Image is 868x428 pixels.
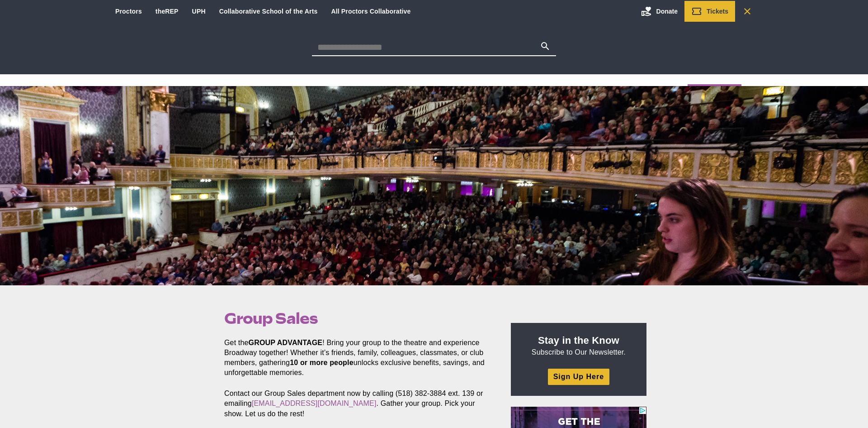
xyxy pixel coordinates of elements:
[115,8,142,15] a: Proctors
[634,1,684,22] a: Donate
[656,8,678,15] span: Donate
[522,334,636,357] p: Subscribe to Our Newsletter.
[331,8,410,15] a: All Proctors Collaborative
[219,8,318,15] a: Collaborative School of the Arts
[224,338,490,378] p: Get the ! Bring your group to the theatre and experience Broadway together! Whether it’s friends,...
[684,1,735,22] a: Tickets
[156,8,179,15] a: theREP
[224,389,490,418] p: Contact our Group Sales department now by calling (518) 382-3884 ext. 139 or emailing . Gather yo...
[548,369,609,385] a: Sign Up Here
[224,310,490,327] h1: Group Sales
[707,8,728,15] span: Tickets
[192,8,206,15] a: UPH
[290,359,354,366] strong: 10 or more people
[735,1,759,22] a: Search
[252,399,377,407] a: [EMAIL_ADDRESS][DOMAIN_NAME]
[249,339,323,346] strong: GROUP ADVANTAGE
[538,335,619,346] strong: Stay in the Know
